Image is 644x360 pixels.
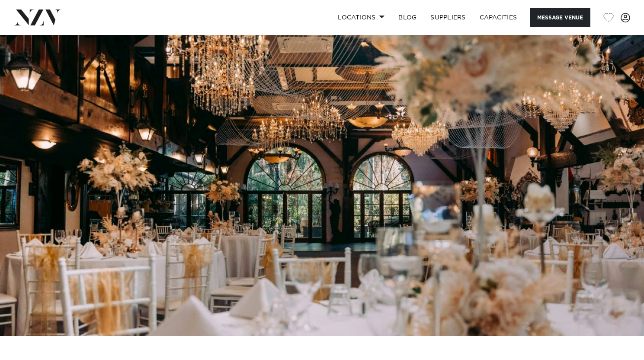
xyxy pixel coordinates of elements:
a: BLOG [391,8,423,27]
a: Capacities [473,8,524,27]
a: Locations [331,8,391,27]
button: Message Venue [530,8,590,27]
img: nzv-logo.png [14,9,61,25]
a: SUPPLIERS [423,8,472,27]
